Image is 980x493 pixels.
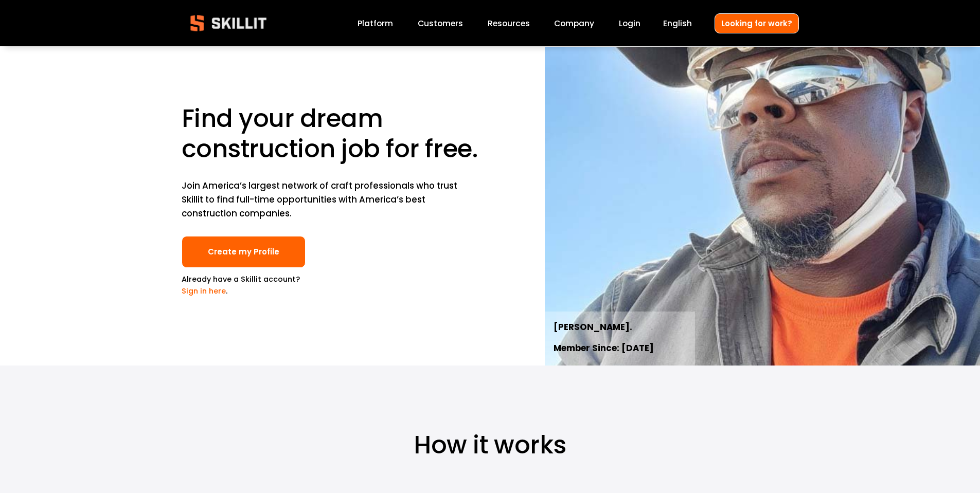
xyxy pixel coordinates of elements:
[182,236,306,268] a: Create my Profile
[418,16,463,30] a: Customers
[182,103,487,164] h1: Find your dream construction job for free.
[663,17,692,29] span: English
[554,16,594,30] a: Company
[182,286,226,296] a: Sign in here
[488,16,530,30] a: folder dropdown
[182,430,799,460] h1: How it works
[663,16,692,30] div: language picker
[554,341,654,356] strong: Member Since: [DATE]
[182,8,275,39] img: Skillit
[554,320,632,335] strong: [PERSON_NAME].
[488,17,530,29] span: Resources
[358,16,393,30] a: Platform
[619,16,640,30] a: Login
[715,13,799,33] a: Looking for work?
[182,179,461,221] p: Join America’s largest network of craft professionals who trust Skillit to find full-time opportu...
[182,273,306,297] p: Already have a Skillit account? .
